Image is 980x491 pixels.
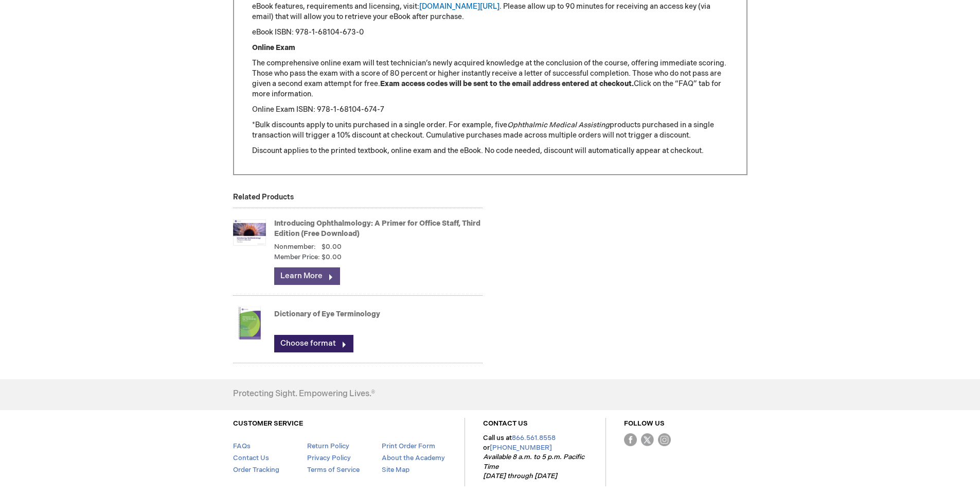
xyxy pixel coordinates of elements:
h4: Protecting Sight. Empowering Lives.® [233,390,375,399]
a: About the Academy [382,454,445,462]
a: FAQs [233,442,251,450]
span: $0.00 [322,243,342,251]
a: Introducing Ophthalmology: A Primer for Office Staff, Third Edition (Free Download) [274,219,480,238]
a: Order Tracking [233,466,279,474]
strong: Online Exam [252,43,295,52]
img: instagram [658,433,671,446]
a: [PHONE_NUMBER] [490,444,552,452]
a: 866.561.8558 [512,434,556,442]
p: The comprehensive online exam will test technician’s newly acquired knowledge at the conclusion o... [252,58,728,99]
a: Print Order Form [382,442,435,450]
strong: Exam access codes will be sent to the email address entered at checkout. [380,79,634,88]
em: Ophthalmic Medical Assisting [507,121,610,129]
img: Dictionary of Eye Terminology [233,302,266,344]
img: Twitter [641,433,654,446]
strong: Nonmember: [274,242,316,252]
a: Privacy Policy [307,454,351,462]
strong: Member Price: [274,252,320,262]
p: Discount applies to the printed textbook, online exam and the eBook. No code needed, discount wil... [252,146,728,156]
a: Terms of Service [307,466,360,474]
span: $0.00 [322,252,342,262]
em: Available 8 a.m. to 5 p.m. Pacific Time [DATE] through [DATE] [483,453,584,480]
a: CUSTOMER SERVICE [233,419,303,428]
p: eBook ISBN: 978-1-68104-673-0 [252,27,728,38]
p: Online Exam ISBN: 978-1-68104-674-7 [252,105,728,115]
a: Return Policy [307,442,349,450]
a: CONTACT US [483,419,528,428]
a: Site Map [382,466,409,474]
p: Call us at or [483,433,587,481]
img: Introducing Ophthalmology: A Primer for Office Staff, Third Edition (Free Download) [233,212,266,253]
img: Facebook [624,433,637,446]
a: [DOMAIN_NAME][URL] [419,2,500,11]
a: Choose format [274,335,353,352]
a: Learn More [274,267,340,285]
a: FOLLOW US [624,419,665,428]
a: Contact Us [233,454,269,462]
a: Dictionary of Eye Terminology [274,310,380,318]
p: *Bulk discounts apply to units purchased in a single order. For example, five products purchased ... [252,120,728,141]
strong: Related Products [233,193,294,201]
